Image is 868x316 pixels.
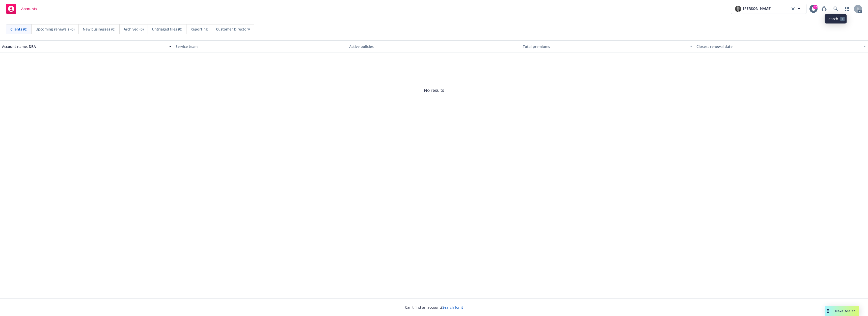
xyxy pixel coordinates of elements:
[124,26,144,32] span: Archived (0)
[83,26,115,32] span: New businesses (0)
[842,4,852,14] a: Switch app
[442,305,463,310] a: Search for it
[216,26,250,32] span: Customer Directory
[21,7,37,11] span: Accounts
[831,4,841,14] a: Search
[743,6,772,12] span: [PERSON_NAME]
[696,44,860,49] div: Closest renewal date
[152,26,182,32] span: Untriaged files (0)
[36,26,74,32] span: Upcoming renewals (0)
[694,40,868,52] button: Closest renewal date
[4,2,39,16] a: Accounts
[790,6,796,12] a: clear selection
[347,40,521,52] button: Active policies
[10,26,27,32] span: Clients (0)
[523,44,687,49] div: Total premiums
[819,4,829,14] a: Report a Bug
[2,44,166,49] div: Account name, DBA
[835,309,855,313] span: Nova Assist
[176,44,345,49] div: Service team
[521,40,694,52] button: Total premiums
[813,5,818,9] div: 37
[825,306,859,316] button: Nova Assist
[174,40,347,52] button: Service team
[825,306,831,316] div: Drag to move
[731,4,806,14] button: photo[PERSON_NAME]clear selection
[735,6,741,12] img: photo
[349,44,519,49] div: Active policies
[191,26,208,32] span: Reporting
[405,305,463,310] span: Can't find an account?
